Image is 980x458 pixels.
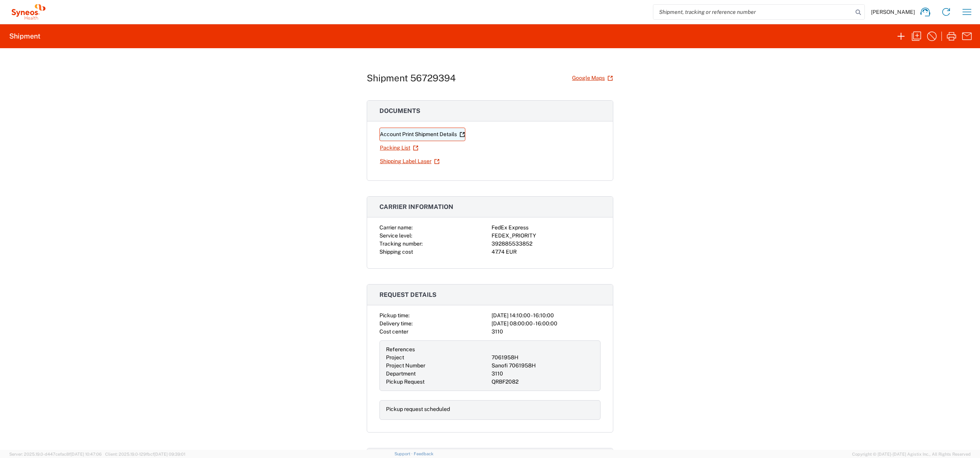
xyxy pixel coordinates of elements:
input: Shipment, tracking or reference number [653,5,853,19]
div: Sanofi 7061958H [492,362,594,370]
div: Department [386,370,488,378]
span: Service level: [379,232,412,239]
div: 7061958H [492,354,594,362]
span: Client: 2025.19.0-129fbcf [105,452,185,456]
span: Server: 2025.19.0-d447cefac8f [9,452,102,456]
a: Shipping Label Laser [379,155,440,168]
span: Copyright © [DATE]-[DATE] Agistix Inc., All Rights Reserved [852,451,971,458]
a: Account Print Shipment Details [379,128,465,141]
div: Project [386,354,488,362]
a: Packing List [379,141,419,155]
h1: Shipment 56729394 [367,72,456,84]
h2: Shipment [9,32,40,41]
div: Pickup Request [386,378,488,386]
span: [DATE] 10:47:06 [70,452,102,456]
span: [DATE] 09:39:01 [154,452,185,456]
a: Google Maps [572,71,613,85]
div: FedEx Express [492,224,601,232]
div: FEDEX_PRIORITY [492,232,601,240]
div: 392885533852 [492,240,601,248]
span: Request details [379,291,436,298]
span: References [386,346,415,352]
span: Delivery time: [379,320,413,327]
span: Documents [379,107,420,114]
span: Pickup request scheduled [386,406,450,412]
div: [DATE] 14:10:00 - 16:10:00 [492,312,601,320]
div: QRBF2082 [492,378,594,386]
span: Carrier name: [379,224,413,231]
span: Carrier information [379,203,453,210]
span: [PERSON_NAME] [871,8,915,15]
span: Cost center [379,328,408,335]
a: Support [394,451,414,456]
div: [DATE] 08:00:00 - 16:00:00 [492,320,601,328]
a: Feedback [414,451,433,456]
div: Project Number [386,362,488,370]
div: 47.74 EUR [492,248,601,256]
span: Shipping cost [379,249,413,255]
div: 3110 [492,370,594,378]
span: Tracking number: [379,241,423,247]
div: 3110 [492,328,601,336]
span: Pickup time: [379,312,409,318]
